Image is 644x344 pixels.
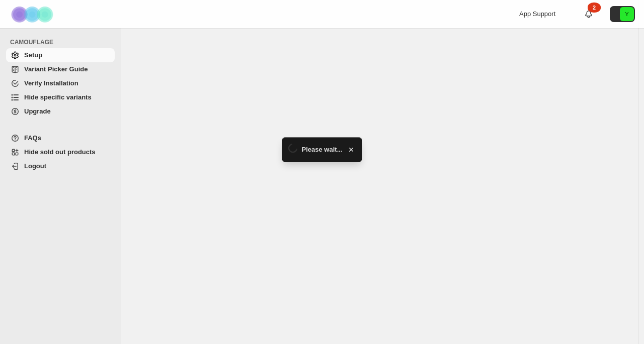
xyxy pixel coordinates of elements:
[24,134,41,142] span: FAQs
[588,3,601,13] div: 2
[519,10,555,18] span: App Support
[24,65,88,73] span: Variant Picker Guide
[24,107,51,115] span: Upgrade
[6,145,115,159] a: Hide sold out products
[24,148,96,156] span: Hide sold out products
[24,79,78,87] span: Verify Installation
[625,11,629,17] text: Y
[24,162,46,170] span: Logout
[6,131,115,145] a: FAQs
[24,93,92,101] span: Hide specific variants
[610,6,635,22] button: Avatar with initials Y
[620,7,634,21] span: Avatar with initials Y
[10,38,116,46] span: CAMOUFLAGE
[6,159,115,173] a: Logout
[24,51,42,59] span: Setup
[6,90,115,104] a: Hide specific variants
[584,9,594,19] a: 2
[6,62,115,76] a: Variant Picker Guide
[6,48,115,62] a: Setup
[6,76,115,90] a: Verify Installation
[8,1,58,28] img: Camouflage
[6,104,115,119] a: Upgrade
[302,145,343,155] span: Please wait...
